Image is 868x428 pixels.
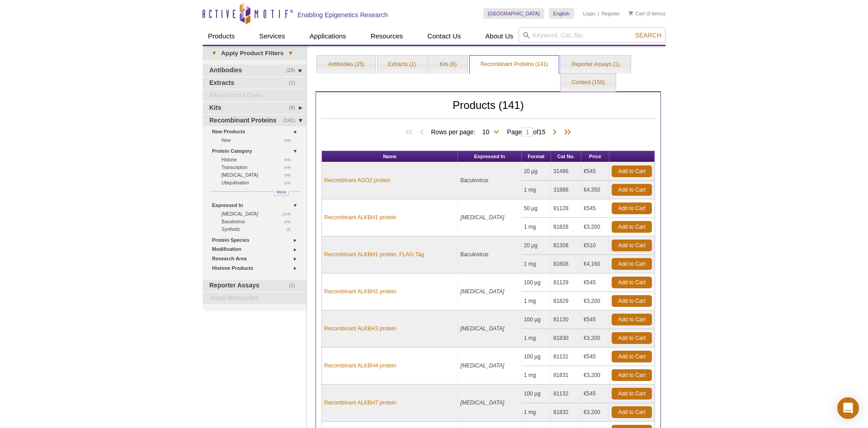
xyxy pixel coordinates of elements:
td: 81308 [551,236,581,255]
a: Modification [212,245,301,254]
td: €545 [581,273,609,292]
a: Contact Us [422,28,466,45]
a: Recombinant ALKBH1 protein [324,213,396,221]
a: Recombinant ALKBH2 protein [324,287,396,296]
td: 81830 [551,329,581,348]
i: [MEDICAL_DATA] [460,288,504,295]
a: (66)New [222,136,296,144]
a: Extracts (1) [377,56,427,74]
th: Cat No. [551,151,581,162]
td: Baculovirus [458,236,521,273]
a: Small Molecules [203,292,307,304]
span: ▾ [283,49,297,57]
td: 20 µg [522,236,551,255]
a: Login [583,10,595,17]
a: Cart [629,10,645,17]
li: | [598,8,599,19]
td: €545 [581,199,609,218]
span: (2) [286,226,296,233]
td: 1 mg [522,366,551,385]
i: [MEDICAL_DATA] [460,325,504,332]
a: Add to Cart [612,332,652,344]
td: 31886 [551,181,581,199]
span: Previous Page [417,128,426,137]
td: 1 mg [522,218,551,236]
a: Recombinant ALKBH4 protein [324,362,396,370]
a: Histone Products [212,263,301,273]
a: (25)Baculovirus [222,218,296,226]
a: Add to Cart [612,406,652,418]
td: 81128 [551,199,581,218]
a: Recombinant ALKBH1 protein, FLAG-Tag [324,250,424,259]
a: Recombinant ALKBH7 protein [324,399,396,407]
a: Add to Cart [612,202,652,214]
h2: Products (141) [321,101,655,119]
a: (1)Extracts [203,77,307,89]
span: (1) [289,77,300,89]
span: (44) [284,164,296,171]
td: €3,200 [581,218,609,236]
span: (25) [284,218,296,226]
td: 81828 [551,218,581,236]
a: Register [601,10,620,17]
span: (6) [289,102,300,114]
a: Recombinant ALKBH3 protein [324,325,396,333]
a: Add to Cart [612,184,652,196]
th: Price [581,151,609,162]
td: 1 mg [522,181,551,199]
a: Add to Cart [612,221,652,233]
a: (63)Histone [222,156,296,164]
th: Name [322,151,458,162]
a: Applications [304,28,352,45]
span: (25) [286,65,300,76]
span: (26) [284,171,296,179]
td: €545 [581,310,609,329]
td: €3,200 [581,403,609,422]
span: (21) [284,179,296,187]
a: Add to Cart [612,388,652,400]
a: Products [203,28,240,45]
a: Add to Cart [612,258,652,270]
a: New Products [212,127,301,136]
a: Protein Category [212,146,301,156]
span: Rows per page: [431,127,502,136]
td: 1 mg [522,403,551,422]
a: Add to Cart [612,277,652,288]
i: [MEDICAL_DATA] [460,214,504,221]
a: (26)[MEDICAL_DATA] [222,171,296,179]
td: 100 µg [522,385,551,403]
td: 81832 [551,403,581,422]
div: Open Intercom Messenger [837,397,859,419]
a: (1)Reporter Assays [203,280,307,292]
a: [GEOGRAPHIC_DATA] [483,8,544,19]
td: 100 µg [522,310,551,329]
a: Add to Cart [612,240,652,251]
a: Add to Cart [612,351,652,362]
td: €3,200 [581,329,609,348]
a: Add to Cart [612,369,652,381]
td: €545 [581,162,609,181]
a: Kits (6) [429,56,467,74]
td: 50 µg [522,199,551,218]
a: (114) [MEDICAL_DATA] [222,210,296,218]
td: 81130 [551,310,581,329]
span: (114) [282,210,296,218]
td: 81829 [551,292,581,310]
span: More [276,188,286,196]
a: ▾Apply Product Filters▾ [203,46,307,61]
td: €545 [581,348,609,366]
a: Services [254,28,291,45]
a: (25)Antibodies [203,65,307,76]
td: 20 µg [522,162,551,181]
span: Search [635,32,661,39]
a: Reporter Assays (1) [561,56,630,74]
span: First Page [404,128,417,137]
td: 1 mg [522,255,551,273]
a: More [274,191,289,196]
td: 100 µg [522,273,551,292]
a: (21)Ubiquitination [222,179,296,187]
a: Recombinant Proteins (141) [470,56,559,74]
td: 81608 [551,255,581,273]
a: (141)Recombinant Proteins [203,115,307,127]
a: Content (150) [561,74,615,92]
